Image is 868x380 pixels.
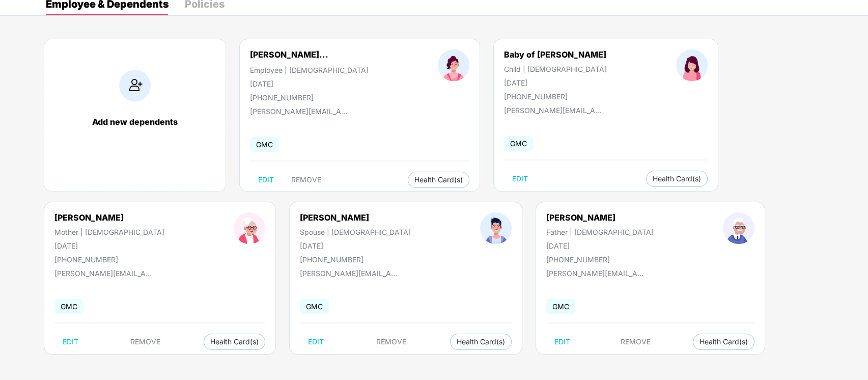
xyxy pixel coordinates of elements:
span: REMOVE [130,338,160,346]
span: Health Card(s) [414,177,463,182]
img: profileImage [676,49,708,81]
span: EDIT [554,338,570,346]
div: [PERSON_NAME][EMAIL_ADDRESS][DOMAIN_NAME] [546,269,648,278]
span: EDIT [63,338,78,346]
div: [PHONE_NUMBER] [250,93,369,102]
div: Employee | [DEMOGRAPHIC_DATA] [250,66,369,74]
div: Mother | [DEMOGRAPHIC_DATA] [54,228,164,236]
span: GMC [504,136,533,151]
button: REMOVE [283,172,329,188]
span: REMOVE [291,176,321,184]
div: Baby of [PERSON_NAME] [504,49,607,60]
span: GMC [250,137,279,152]
div: [PERSON_NAME] [546,212,654,223]
div: [PHONE_NUMBER] [54,255,164,264]
span: EDIT [512,175,528,183]
div: Father | [DEMOGRAPHIC_DATA] [546,228,654,236]
span: Health Card(s) [653,176,701,181]
div: [PERSON_NAME][EMAIL_ADDRESS][DOMAIN_NAME] [300,269,402,278]
button: REMOVE [122,334,169,350]
div: [PHONE_NUMBER] [546,255,654,264]
button: Health Card(s) [408,172,469,188]
div: [PERSON_NAME][EMAIL_ADDRESS][DOMAIN_NAME] [54,269,156,278]
span: REMOVE [621,338,651,346]
span: Health Card(s) [699,339,748,344]
button: EDIT [54,334,87,350]
div: [DATE] [504,78,607,87]
button: Health Card(s) [646,171,708,187]
button: REMOVE [612,334,659,350]
span: REMOVE [376,338,406,346]
span: GMC [54,299,83,314]
button: REMOVE [368,334,414,350]
button: Health Card(s) [693,334,754,350]
div: Child | [DEMOGRAPHIC_DATA] [504,65,607,73]
div: Add new dependents [54,117,215,127]
img: profileImage [438,49,469,81]
button: EDIT [504,171,536,187]
div: [DATE] [54,241,164,250]
div: [PERSON_NAME] [300,212,411,223]
span: EDIT [258,176,274,184]
img: addIcon [119,70,151,101]
button: EDIT [300,334,332,350]
img: profileImage [480,212,512,244]
span: GMC [300,299,329,314]
span: GMC [546,299,575,314]
span: Health Card(s) [210,339,259,344]
div: Spouse | [DEMOGRAPHIC_DATA] [300,228,411,236]
div: [PERSON_NAME] [54,212,164,223]
div: [DATE] [250,79,369,88]
div: [PERSON_NAME]... [250,49,328,60]
button: Health Card(s) [204,334,265,350]
div: [PHONE_NUMBER] [300,255,411,264]
div: [DATE] [300,241,411,250]
button: EDIT [250,172,282,188]
div: [PHONE_NUMBER] [504,92,607,101]
button: Health Card(s) [450,334,512,350]
img: profileImage [234,212,265,244]
img: profileImage [723,212,754,244]
div: [PERSON_NAME][EMAIL_ADDRESS][DOMAIN_NAME] [250,107,352,116]
span: EDIT [308,338,324,346]
div: [PERSON_NAME][EMAIL_ADDRESS][DOMAIN_NAME] [504,106,606,115]
button: EDIT [546,334,578,350]
div: [DATE] [546,241,654,250]
span: Health Card(s) [457,339,505,344]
